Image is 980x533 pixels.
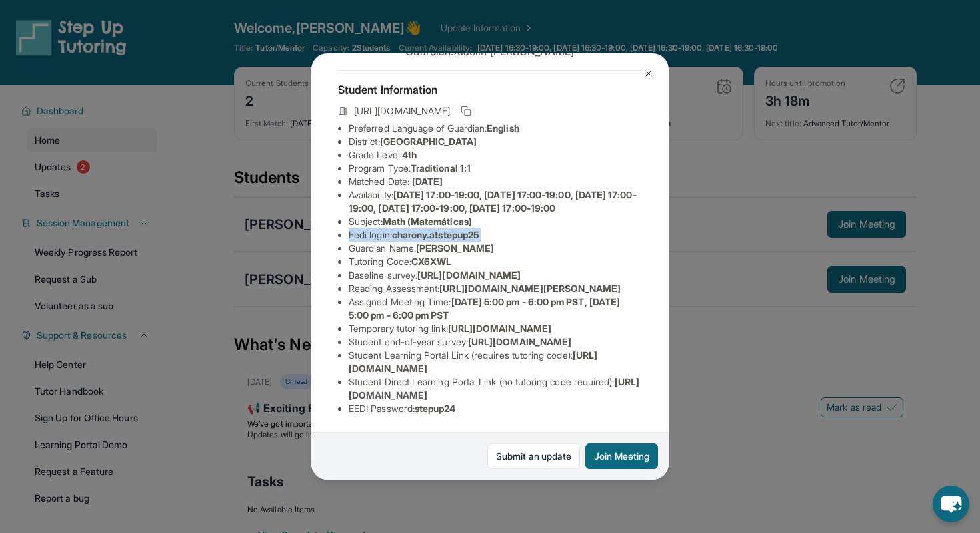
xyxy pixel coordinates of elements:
span: stepup24 [415,403,456,414]
span: [URL][DOMAIN_NAME] [417,269,521,281]
li: Grade Level: [349,148,642,162]
li: Baseline survey : [349,269,642,282]
span: Traditional 1:1 [411,162,471,174]
li: Tutoring Code : [349,255,642,269]
span: [DATE] 17:00-19:00, [DATE] 17:00-19:00, [DATE] 17:00-19:00, [DATE] 17:00-19:00, [DATE] 17:00-19:00 [349,189,637,214]
li: Eedi login : [349,228,642,242]
button: Copy link [458,103,474,119]
li: Student end-of-year survey : [349,335,642,349]
span: charony.atstepup25 [392,229,479,240]
li: Preferred Language of Guardian: [349,122,642,135]
span: CX6XWL [411,256,451,267]
li: Temporary tutoring link : [349,322,642,335]
button: chat-button [933,486,969,522]
span: [DATE] [412,176,443,187]
span: English [487,122,519,134]
a: Submit an update [487,443,580,469]
span: [URL][DOMAIN_NAME] [468,336,571,347]
li: Availability: [349,188,642,215]
span: [DATE] 5:00 pm - 6:00 pm PST, [DATE] 5:00 pm - 6:00 pm PST [349,296,620,321]
li: District: [349,135,642,148]
span: [GEOGRAPHIC_DATA] [380,136,477,147]
li: Assigned Meeting Time : [349,295,642,322]
span: [URL][DOMAIN_NAME][PERSON_NAME] [439,283,621,294]
li: Reading Assessment : [349,282,642,295]
li: Guardian Name : [349,242,642,255]
span: [URL][DOMAIN_NAME] [448,323,551,334]
li: EEDI Password : [349,402,642,415]
li: Student Learning Portal Link (requires tutoring code) : [349,349,642,375]
span: 4th [402,149,417,160]
li: Matched Date: [349,175,642,188]
li: Subject : [349,215,642,228]
span: [PERSON_NAME] [416,242,494,254]
button: Join Meeting [585,443,658,469]
li: Program Type: [349,162,642,175]
h4: Student Information [338,81,642,98]
span: Math (Matemáticas) [383,216,472,227]
img: Close Icon [643,68,654,79]
li: Student Direct Learning Portal Link (no tutoring code required) : [349,375,642,402]
span: [URL][DOMAIN_NAME] [354,104,450,118]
